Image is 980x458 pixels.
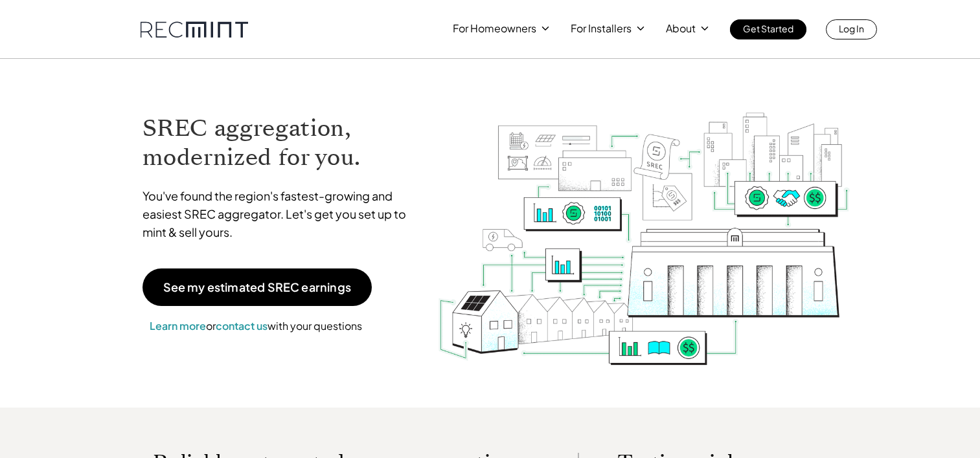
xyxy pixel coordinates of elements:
h1: SREC aggregation, modernized for you. [142,114,418,172]
a: contact us [216,319,268,333]
a: See my estimated SREC earnings [142,268,372,306]
img: RECmint value cycle [437,78,850,369]
a: Learn more [150,319,206,333]
a: Log In [826,19,877,39]
p: For Homeowners [453,19,536,38]
p: You've found the region's fastest-growing and easiest SREC aggregator. Let's get you set up to mi... [142,187,418,241]
p: or with your questions [142,318,369,334]
p: Log In [839,19,864,38]
a: Get Started [730,19,806,39]
p: See my estimated SREC earnings [163,281,351,293]
p: Get Started [743,19,793,38]
p: For Installers [571,19,632,38]
p: About [666,19,696,38]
